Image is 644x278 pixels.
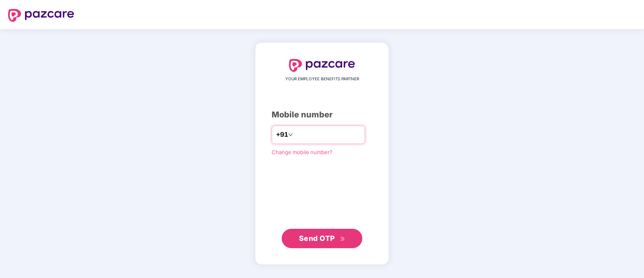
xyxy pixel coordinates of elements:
[272,149,332,155] a: Change mobile number?
[289,59,355,72] img: logo
[8,9,74,22] img: logo
[299,234,335,242] span: Send OTP
[285,76,359,82] span: YOUR EMPLOYEE BENEFITS PARTNER
[288,132,293,137] span: down
[276,130,288,140] span: +91
[272,109,372,121] div: Mobile number
[282,229,362,248] button: Send OTPdouble-right
[340,236,345,242] span: double-right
